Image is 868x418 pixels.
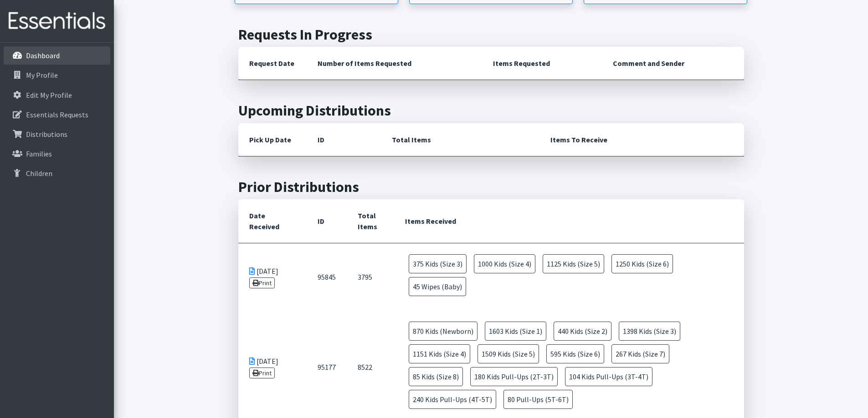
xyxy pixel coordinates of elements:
[381,123,539,156] th: Total Items
[26,149,52,158] p: Families
[485,322,546,341] span: 1603 Kids (Size 1)
[409,367,463,386] span: 85 Kids (Size 8)
[26,51,60,60] p: Dashboard
[503,390,573,409] span: 80 Pull-Ups (5T-6T)
[546,344,604,363] span: 595 Kids (Size 6)
[482,47,602,80] th: Items Requested
[4,66,110,84] a: My Profile
[307,199,347,243] th: ID
[347,199,394,243] th: Total Items
[26,91,72,100] p: Edit My Profile
[409,390,496,409] span: 240 Kids Pull-Ups (4T-5T)
[26,71,58,80] p: My Profile
[394,199,744,243] th: Items Received
[238,243,307,311] td: [DATE]
[611,254,673,273] span: 1250 Kids (Size 6)
[26,130,67,139] p: Distributions
[619,322,680,341] span: 1398 Kids (Size 3)
[4,145,110,163] a: Families
[238,102,744,119] h2: Upcoming Distributions
[602,47,744,80] th: Comment and Sender
[409,344,470,363] span: 1151 Kids (Size 4)
[238,199,307,243] th: Date Received
[611,344,669,363] span: 267 Kids (Size 7)
[238,47,307,80] th: Request Date
[4,125,110,143] a: Distributions
[307,123,381,156] th: ID
[554,322,611,341] span: 440 Kids (Size 2)
[4,6,110,36] img: HumanEssentials
[470,367,558,386] span: 180 Kids Pull-Ups (2T-3T)
[249,277,275,288] a: Print
[478,344,539,363] span: 1509 Kids (Size 5)
[4,46,110,65] a: Dashboard
[543,254,604,273] span: 1125 Kids (Size 5)
[238,26,744,43] h2: Requests In Progress
[238,123,307,156] th: Pick Up Date
[409,277,466,296] span: 45 Wipes (Baby)
[347,243,394,311] td: 3795
[307,243,347,311] td: 95845
[26,169,52,178] p: Children
[307,47,483,80] th: Number of Items Requested
[249,368,275,378] a: Print
[4,164,110,182] a: Children
[409,322,478,341] span: 870 Kids (Newborn)
[409,254,467,273] span: 375 Kids (Size 3)
[4,86,110,104] a: Edit My Profile
[565,367,652,386] span: 104 Kids Pull-Ups (3T-4T)
[26,110,88,119] p: Essentials Requests
[238,178,744,196] h2: Prior Distributions
[539,123,744,156] th: Items To Receive
[474,254,535,273] span: 1000 Kids (Size 4)
[4,106,110,124] a: Essentials Requests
